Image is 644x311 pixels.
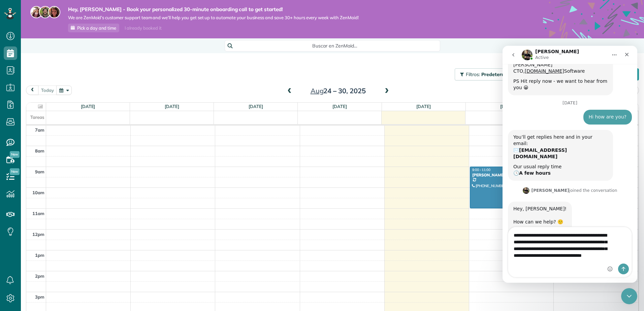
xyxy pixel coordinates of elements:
img: maria-72a9807cf96188c08ef61303f053569d2e2a8a1cde33d635c8a3ac13582a053d.jpg [30,6,42,18]
span: 12pm [32,232,44,237]
span: 11am [32,211,44,216]
iframe: Intercom live chat [621,288,637,304]
span: 7am [35,127,44,133]
span: 9am [35,169,44,174]
span: 1pm [35,252,44,258]
div: [PERSON_NAME] [472,173,549,177]
span: We are ZenMaid’s customer support team and we’ll help you get set up to automate your business an... [68,15,359,21]
span: Aug [311,87,324,95]
img: jorge-587dff0eeaa6aab1f244e6dc62b8924c3b6ad411094392a53c71c6c4a576187d.jpg [39,6,51,18]
a: [DATE] [500,104,515,109]
span: New [10,168,20,175]
button: prev [26,85,39,95]
a: [DATE] [332,104,347,109]
iframe: Intercom live chat [503,46,637,283]
h2: 24 – 30, 2025 [296,87,380,95]
span: New [10,151,20,158]
span: 2pm [35,273,44,279]
span: Predeterminado [481,71,519,77]
strong: Hey, [PERSON_NAME] - Book your personalized 30-minute onboarding call to get started! [68,6,359,13]
a: Pick a day and time [68,24,119,32]
button: Filtros: Predeterminado [455,68,529,80]
button: today [38,85,57,95]
span: Tareas [30,114,44,120]
a: Filtros: Predeterminado [451,68,529,80]
a: [DATE] [165,104,179,109]
span: 3pm [35,294,44,300]
a: [DATE] [416,104,431,109]
span: 8am [35,148,44,153]
img: michelle-19f622bdf1676172e81f8f8fba1fb50e276960ebfe0243fe18214015130c80e4.jpg [48,6,60,18]
span: 9:00 - 11:00 [472,168,490,172]
a: [DATE] [81,104,95,109]
span: Filtros: [466,71,480,77]
span: Pick a day and time [77,25,116,31]
div: I already booked it [121,24,165,32]
span: 10am [32,190,44,195]
a: [DATE] [249,104,263,109]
